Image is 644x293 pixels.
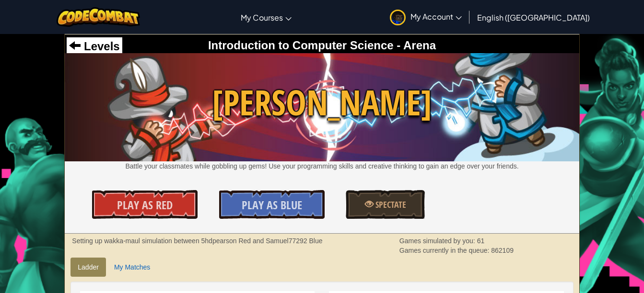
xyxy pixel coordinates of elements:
span: My Account [410,11,462,22]
a: My Account [385,2,467,32]
strong: Setting up wakka-maul simulation between 5hdpearson Red and Samuel77292 Blue [72,237,322,245]
img: CodeCombat logo [57,7,141,27]
a: My Matches [107,258,157,277]
span: 862109 [491,247,514,254]
a: My Courses [236,4,296,30]
span: [PERSON_NAME] [65,78,579,127]
span: - Arena [394,39,436,52]
a: Ladder [70,258,106,277]
img: avatar [390,10,406,25]
span: English ([GEOGRAPHIC_DATA]) [477,12,590,23]
a: Spectate [346,190,425,219]
a: Levels [69,40,119,53]
span: Games simulated by you: [399,237,477,245]
img: Wakka Maul [65,53,579,161]
span: Games currently in the queue: [399,247,491,254]
span: My Courses [241,12,283,23]
span: 61 [477,237,485,245]
span: Introduction to Computer Science [208,39,394,52]
span: Play As Blue [242,197,302,213]
span: Levels [81,40,119,53]
span: Play As Red [117,197,173,213]
span: Spectate [374,199,406,211]
a: English ([GEOGRAPHIC_DATA]) [472,4,595,30]
p: Battle your classmates while gobbling up gems! Use your programming skills and creative thinking ... [65,161,579,171]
